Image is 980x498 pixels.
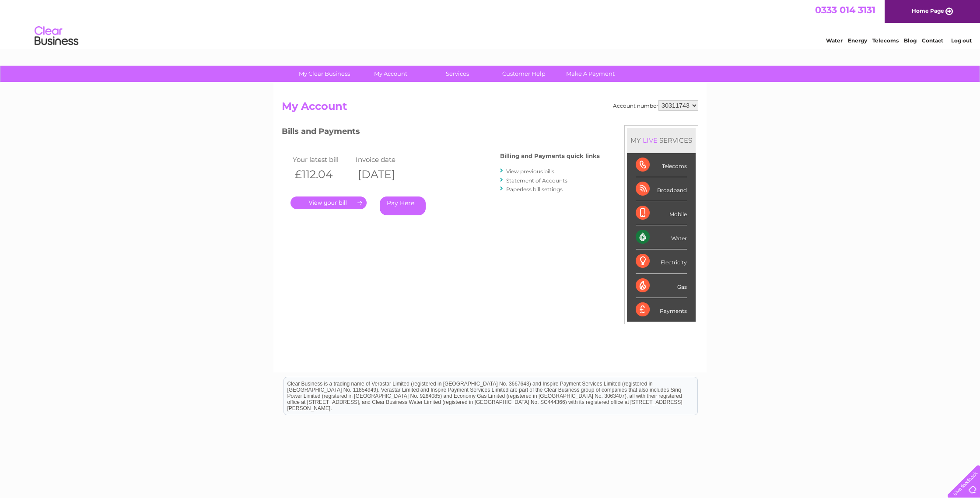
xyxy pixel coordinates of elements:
[636,153,687,177] div: Telecoms
[848,37,867,44] a: Energy
[636,177,687,201] div: Broadband
[355,66,427,82] a: My Account
[488,66,560,82] a: Customer Help
[506,186,563,193] a: Paperless bill settings
[815,4,875,15] a: 0333 014 3131
[506,168,554,175] a: View previous bills
[380,196,426,215] a: Pay Here
[353,165,416,183] th: [DATE]
[290,154,353,165] td: Your latest bill
[353,154,416,165] td: Invoice date
[284,5,697,42] div: Clear Business is a trading name of Verastar Limited (registered in [GEOGRAPHIC_DATA] No. 3667643...
[627,128,696,153] div: MY SERVICES
[641,136,659,144] div: LIVE
[506,177,567,184] a: Statement of Accounts
[290,165,353,183] th: £112.04
[636,298,687,322] div: Payments
[34,23,79,49] img: logo.png
[288,66,360,82] a: My Clear Business
[636,225,687,249] div: Water
[421,66,493,82] a: Services
[951,37,972,44] a: Log out
[282,125,600,140] h3: Bills and Payments
[904,37,917,44] a: Blog
[290,196,367,209] a: .
[922,37,943,44] a: Contact
[636,201,687,225] div: Mobile
[872,37,899,44] a: Telecoms
[826,37,843,44] a: Water
[500,153,600,159] h4: Billing and Payments quick links
[613,100,698,111] div: Account number
[554,66,626,82] a: Make A Payment
[282,100,698,117] h2: My Account
[636,249,687,274] div: Electricity
[636,274,687,298] div: Gas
